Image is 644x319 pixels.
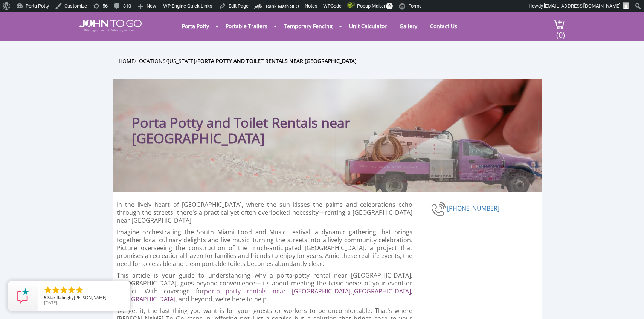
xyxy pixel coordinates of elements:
[168,57,195,64] a: [US_STATE]
[556,24,565,40] span: (0)
[117,295,175,303] a: [GEOGRAPHIC_DATA]
[74,295,107,300] span: [PERSON_NAME]
[197,57,357,64] a: Porta Potty and Toilet Rentals near [GEOGRAPHIC_DATA]
[204,287,351,295] a: porta potty rentals near [GEOGRAPHIC_DATA]
[67,285,76,295] li: 
[136,57,166,64] a: Locations
[119,57,134,64] a: Home
[394,19,423,34] a: Gallery
[220,19,273,34] a: Portable Trailers
[266,3,299,9] span: Rank Math SEO
[431,201,447,217] img: phone-number
[343,19,392,34] a: Unit Calculator
[47,295,69,300] span: Star Rating
[117,228,412,268] p: Imagine orchestrating the South Miami Food and Music Festival, a dynamic gathering that brings to...
[352,287,411,295] a: [GEOGRAPHIC_DATA]
[15,288,31,304] img: Review Rating
[117,201,412,224] p: In the lively heart of [GEOGRAPHIC_DATA], where the sun kisses the palms and celebrations echo th...
[44,295,46,300] span: 5
[44,295,124,301] span: by
[614,289,644,319] button: Live Chat
[554,20,565,30] img: cart a
[424,19,463,34] a: Contact Us
[59,285,68,295] li: 
[132,95,375,147] h1: Porta Potty and Toilet Rentals near [GEOGRAPHIC_DATA]
[119,56,548,65] ul: / / /
[43,285,52,295] li: 
[176,19,215,34] a: Porta Potty
[335,122,539,192] img: Truck
[75,285,84,295] li: 
[51,285,60,295] li: 
[79,20,142,32] img: JOHN to go
[447,204,499,212] a: [PHONE_NUMBER]
[544,3,620,9] span: [EMAIL_ADDRESS][DOMAIN_NAME]
[44,300,57,305] span: [DATE]
[386,3,393,9] span: 0
[117,272,412,303] p: This article is your guide to understanding why a porta-potty rental near [GEOGRAPHIC_DATA], [GEO...
[278,19,338,34] a: Temporary Fencing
